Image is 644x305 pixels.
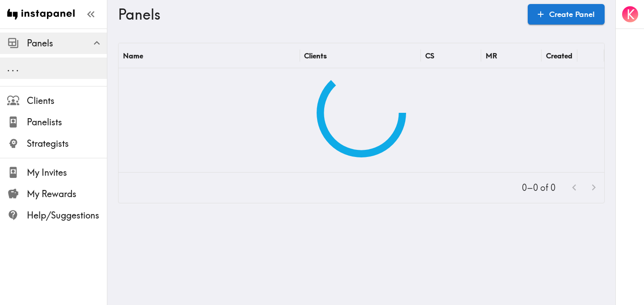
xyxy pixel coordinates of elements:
h3: Panels [118,6,521,23]
span: . [12,62,14,74]
span: My Invites [27,166,107,179]
span: Panelists [27,116,107,128]
div: MR [486,51,497,60]
span: Strategists [27,137,107,150]
span: . [16,62,19,74]
button: K [621,5,639,23]
div: CS [425,51,434,60]
div: Created [546,51,572,60]
p: 0–0 of 0 [522,181,555,194]
span: . [7,62,10,74]
span: My Rewards [27,188,107,200]
div: Clients [304,51,327,60]
span: Panels [27,37,107,49]
span: K [627,7,635,22]
a: Create Panel [528,4,605,25]
span: Clients [27,95,107,107]
div: Name [123,51,143,60]
span: Help/Suggestions [27,209,107,222]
